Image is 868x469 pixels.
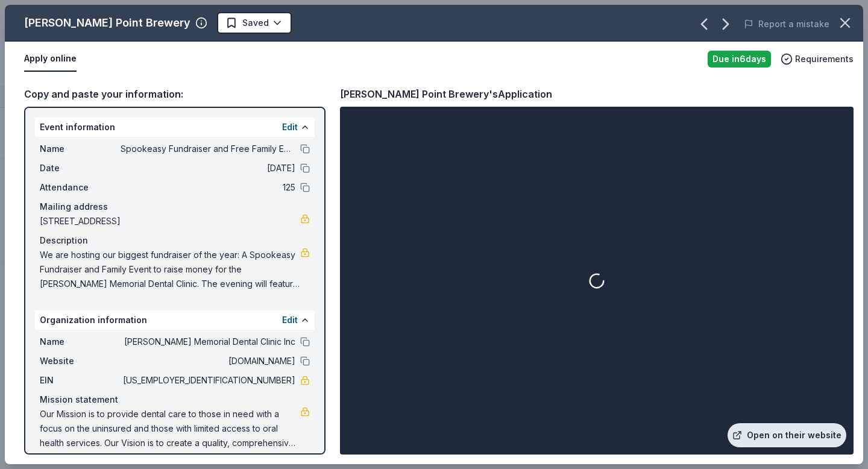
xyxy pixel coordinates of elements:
[40,407,300,450] span: Our Mission is to provide dental care to those in need with a focus on the uninsured and those wi...
[40,161,121,175] span: Date
[282,313,298,327] button: Edit
[24,46,77,72] button: Apply online
[40,180,121,195] span: Attendance
[40,248,300,291] span: We are hosting our biggest fundraiser of the year: A Spookeasy Fundraiser and Family Event to rai...
[40,392,310,407] div: Mission statement
[242,16,269,30] span: Saved
[121,142,295,156] span: Spookeasy Fundraiser and Free Family Event
[282,120,298,134] button: Edit
[40,142,121,156] span: Name
[217,12,292,34] button: Saved
[781,52,854,66] button: Requirements
[121,373,295,388] span: [US_EMPLOYER_IDENTIFICATION_NUMBER]
[708,51,771,68] div: Due in 6 days
[121,354,295,368] span: [DOMAIN_NAME]
[40,373,121,388] span: EIN
[795,52,854,66] span: Requirements
[121,335,295,349] span: [PERSON_NAME] Memorial Dental Clinic Inc
[121,180,295,195] span: 125
[35,118,315,137] div: Event information
[40,214,300,228] span: [STREET_ADDRESS]
[40,200,310,214] div: Mailing address
[24,86,325,102] div: Copy and paste your information:
[744,17,829,31] button: Report a mistake
[340,86,552,102] div: [PERSON_NAME] Point Brewery's Application
[40,233,310,248] div: Description
[35,310,315,330] div: Organization information
[728,423,846,447] a: Open on their website
[121,161,295,175] span: [DATE]
[40,335,121,349] span: Name
[24,13,190,33] div: [PERSON_NAME] Point Brewery
[40,354,121,368] span: Website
